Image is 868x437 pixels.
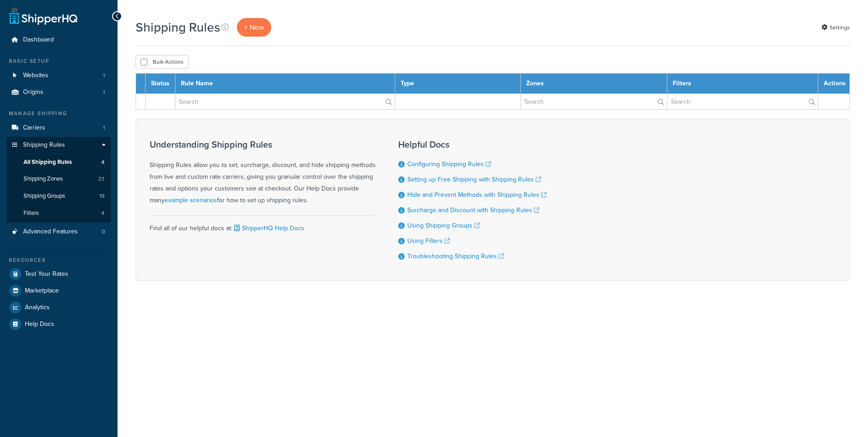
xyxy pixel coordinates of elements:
[7,67,111,84] a: Websites 1
[24,158,72,166] span: All Shipping Rules
[407,221,480,230] a: Using Shipping Groups
[23,72,48,79] span: Websites
[232,223,304,233] a: ShipperHQ Help Docs
[521,94,667,109] input: Search
[395,74,520,94] th: Type
[7,32,111,48] a: Dashboard
[150,139,376,149] h3: Understanding Shipping Rules
[7,154,111,171] a: All Shipping Rules 4
[7,171,111,187] li: Shipping Zones
[7,256,111,264] div: Resources
[667,74,818,94] th: Filters
[7,137,111,153] a: Shipping Rules
[7,299,111,316] a: Analytics
[98,175,104,183] span: 23
[7,266,111,282] a: Test Your Rates
[25,304,50,311] span: Analytics
[7,110,111,117] div: Manage Shipping
[23,228,78,236] span: Advanced Features
[521,74,667,94] th: Zones
[407,159,491,169] a: Configuring Shipping Rules
[23,124,45,132] span: Carriers
[25,270,68,278] span: Test Your Rates
[7,67,111,84] li: Websites
[7,120,111,136] li: Carriers
[146,74,175,94] th: Status
[7,283,111,299] a: Marketplace
[244,22,264,33] span: + New
[667,94,818,109] input: Search
[7,84,111,101] a: Origins 1
[7,188,111,205] a: Shipping Groups 19
[103,72,105,79] span: 1
[7,154,111,171] li: All Shipping Rules
[24,175,63,183] span: Shipping Zones
[7,171,111,187] a: Shipping Zones 23
[150,215,376,234] div: Find all of our helpful docs at:
[818,74,850,94] th: Actions
[407,236,450,246] a: Using Filters
[398,139,547,149] h3: Helpful Docs
[407,205,539,215] a: Surcharge and Discount with Shipping Rules
[165,195,217,205] a: example scenarios
[7,84,111,101] li: Origins
[175,74,395,94] th: Rule Name
[7,57,111,65] div: Basic Setup
[237,18,271,37] a: + New
[23,141,65,149] span: Shipping Rules
[7,205,111,222] li: Filters
[407,251,504,261] a: Troubleshooting Shipping Rules
[23,88,43,96] span: Origins
[101,209,104,217] span: 4
[175,94,395,109] input: Search
[7,188,111,205] li: Shipping Groups
[7,120,111,136] a: Carriers 1
[9,7,77,25] a: ShipperHQ Home
[25,287,59,295] span: Marketplace
[7,137,111,223] li: Shipping Rules
[101,158,104,166] span: 4
[7,223,111,240] a: Advanced Features 0
[407,175,541,184] a: Setting up Free Shipping with Shipping Rules
[24,192,65,200] span: Shipping Groups
[7,205,111,222] a: Filters 4
[23,36,54,44] span: Dashboard
[102,228,105,236] span: 0
[7,316,111,332] a: Help Docs
[103,88,105,96] span: 1
[136,19,220,36] h1: Shipping Rules
[136,55,189,69] button: Bulk Actions
[150,139,376,206] div: Shipping Rules allow you to set, surcharge, discount, and hide shipping methods from live and cus...
[25,321,54,328] span: Help Docs
[99,192,104,200] span: 19
[7,223,111,240] li: Advanced Features
[407,190,547,200] a: Hide and Prevent Methods with Shipping Rules
[821,21,850,34] a: Settings
[24,209,39,217] span: Filters
[103,124,105,132] span: 1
